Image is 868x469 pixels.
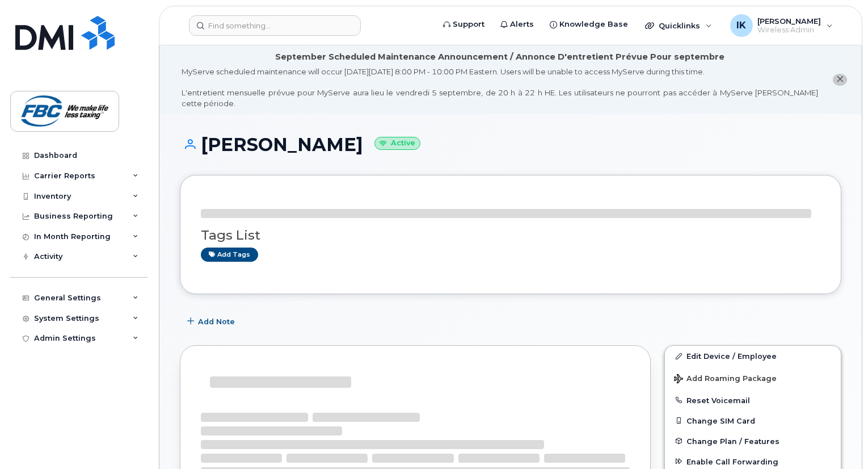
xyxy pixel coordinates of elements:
[198,316,235,327] span: Add Note
[182,66,818,108] div: MyServe scheduled maintenance will occur [DATE][DATE] 8:00 PM - 10:00 PM Eastern. Users will be u...
[665,366,841,390] button: Add Roaming Package
[275,51,724,63] div: September Scheduled Maintenance Announcement / Annonce D'entretient Prévue Pour septembre
[665,346,841,366] a: Edit Device / Employee
[833,74,847,86] button: close notification
[665,390,841,411] button: Reset Voicemail
[674,374,777,385] span: Add Roaming Package
[201,248,258,262] a: Add tags
[665,431,841,451] button: Change Plan / Features
[686,457,778,466] span: Enable Call Forwarding
[201,228,820,242] h3: Tags List
[180,135,841,154] h1: [PERSON_NAME]
[665,411,841,431] button: Change SIM Card
[374,137,420,150] small: Active
[686,437,779,445] span: Change Plan / Features
[180,311,245,332] button: Add Note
